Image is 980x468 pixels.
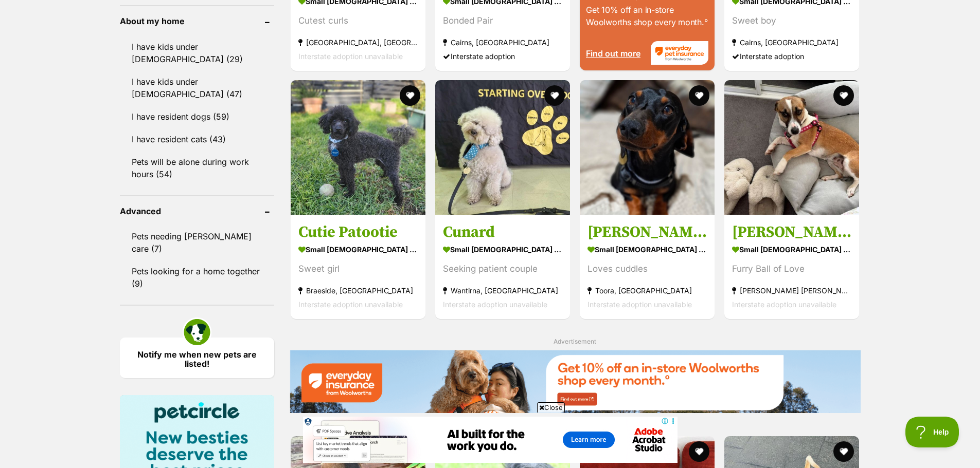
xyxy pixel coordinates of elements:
a: I have resident dogs (59) [120,106,274,127]
a: Everyday Insurance promotional banner [290,350,861,415]
div: Sweet boy [732,13,851,27]
a: Cunard small [DEMOGRAPHIC_DATA] Dog Seeking patient couple Wantirna, [GEOGRAPHIC_DATA] Interstate... [435,215,570,319]
strong: [GEOGRAPHIC_DATA], [GEOGRAPHIC_DATA] [298,35,418,49]
strong: Toora, [GEOGRAPHIC_DATA] [587,284,707,297]
span: Interstate adoption unavailable [443,300,547,309]
a: I have resident cats (43) [120,128,274,150]
h3: Cutie Patootie [298,222,418,242]
iframe: Advertisement [303,417,678,463]
img: Cutie Patootie - Poodle (Toy) Dog [291,80,425,215]
button: favourite [544,85,565,106]
a: Pets needing [PERSON_NAME] care (7) [120,226,274,259]
button: favourite [689,441,709,462]
a: Notify me when new pets are listed! [120,338,274,378]
img: Cunard - Poodle (Toy) x Maltese Dog [435,80,570,215]
h3: [PERSON_NAME] [587,222,707,242]
header: About my home [120,16,274,26]
header: Advanced [120,207,274,216]
h3: [PERSON_NAME] [732,222,851,242]
a: Cutie Patootie small [DEMOGRAPHIC_DATA] Dog Sweet girl Braeside, [GEOGRAPHIC_DATA] Interstate ado... [291,215,425,319]
img: Luther - Dachshund Dog [580,80,715,215]
div: Interstate adoption [732,49,851,63]
span: Advertisement [554,338,596,345]
strong: [PERSON_NAME] [PERSON_NAME], [GEOGRAPHIC_DATA] [732,284,851,297]
strong: Cairns, [GEOGRAPHIC_DATA] [443,35,562,49]
img: adc.png [491,1,498,8]
span: Interstate adoption unavailable [298,300,403,309]
div: Interstate adoption [443,49,562,63]
span: Close [537,402,565,413]
button: favourite [689,85,709,106]
strong: Wantirna, [GEOGRAPHIC_DATA] [443,284,562,297]
div: Sweet girl [298,262,418,276]
button: favourite [834,85,854,106]
div: Furry Ball of Love [732,262,851,276]
a: Pets looking for a home together (9) [120,260,274,294]
h3: Cunard [443,222,562,242]
a: I have kids under [DEMOGRAPHIC_DATA] (47) [120,71,274,105]
iframe: Help Scout Beacon - Open [905,417,959,447]
strong: small [DEMOGRAPHIC_DATA] Dog [587,242,707,257]
img: Lillie Uffelman - Jack Russell Terrier Dog [724,80,859,215]
span: Interstate adoption unavailable [732,300,836,309]
a: [PERSON_NAME] small [DEMOGRAPHIC_DATA] Dog Loves cuddles Toora, [GEOGRAPHIC_DATA] Interstate adop... [580,215,715,319]
span: Interstate adoption unavailable [587,300,692,309]
a: Pets will be alone during work hours (54) [120,151,274,185]
button: favourite [834,441,854,462]
div: Cutest curls [298,13,418,27]
strong: small [DEMOGRAPHIC_DATA] Dog [298,242,418,257]
a: [PERSON_NAME] small [DEMOGRAPHIC_DATA] Dog Furry Ball of Love [PERSON_NAME] [PERSON_NAME], [GEOGR... [724,215,859,319]
div: Loves cuddles [587,262,707,276]
strong: Braeside, [GEOGRAPHIC_DATA] [298,284,418,297]
strong: small [DEMOGRAPHIC_DATA] Dog [732,242,851,257]
strong: small [DEMOGRAPHIC_DATA] Dog [443,242,562,257]
span: Interstate adoption unavailable [298,51,403,60]
button: favourite [400,85,420,106]
img: Everyday Insurance promotional banner [290,350,861,413]
strong: Cairns, [GEOGRAPHIC_DATA] [732,35,851,49]
div: Bonded Pair [443,13,562,27]
a: I have kids under [DEMOGRAPHIC_DATA] (29) [120,36,274,70]
div: Seeking patient couple [443,262,562,276]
